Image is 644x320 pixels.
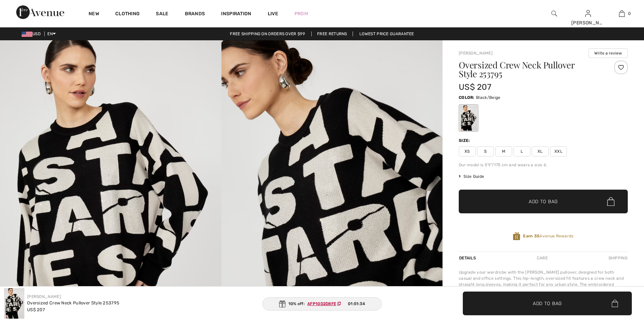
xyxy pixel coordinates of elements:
span: US$ 207 [27,307,45,312]
a: [PERSON_NAME] [27,294,61,299]
div: 10% off: [262,297,382,311]
a: Free Returns [311,31,353,36]
span: S [477,146,494,156]
span: XS [459,146,476,156]
div: Oversized Crew Neck Pullover Style 253795 [27,300,119,306]
img: US Dollar [22,31,32,37]
div: Care [531,252,553,264]
img: Bag.svg [607,197,615,206]
img: 1ère Avenue [16,5,64,19]
div: Our model is 5'9"/175 cm and wears a size 6. [459,162,628,168]
div: [PERSON_NAME] [571,19,604,26]
a: Clothing [115,11,140,18]
img: My Bag [619,9,625,18]
a: Live [268,10,278,17]
span: US$ 207 [459,82,491,92]
span: 01:51:34 [348,301,365,307]
span: L [514,146,530,156]
span: Color: [459,95,475,100]
img: Oversized Crew Neck Pullover Style 253795 [4,288,24,319]
span: XL [532,146,549,156]
span: 0 [628,10,631,17]
span: Black/Beige [476,95,500,100]
button: Write a review [589,48,628,58]
span: Add to Bag [533,300,562,307]
span: EN [47,31,56,36]
span: Add to Bag [529,198,558,205]
img: My Info [585,9,591,18]
img: Gift.svg [279,300,286,307]
a: Free shipping on orders over $99 [224,31,310,36]
span: Avenue Rewards [523,233,573,239]
div: Black/Beige [460,105,477,131]
div: Details [459,252,478,264]
span: Inspiration [221,11,251,18]
a: Sign In [585,10,591,17]
span: M [495,146,512,156]
a: Prom [294,10,308,17]
a: 0 [605,9,638,18]
span: XXL [550,146,567,156]
button: Add to Bag [463,292,632,315]
a: Lowest Price Guarantee [354,31,420,36]
h1: Oversized Crew Neck Pullover Style 253795 [459,61,600,78]
button: Add to Bag [459,190,628,213]
img: Avenue Rewards [513,232,520,241]
span: Size Guide [459,173,484,179]
ins: AFP10D2D8FE [307,301,336,306]
div: Shipping [607,252,628,264]
a: [PERSON_NAME] [459,51,493,56]
img: search the website [551,9,557,18]
div: Upgrade your wardrobe with the [PERSON_NAME] pullover, designed for both casual and office settin... [459,269,628,300]
a: New [89,11,99,18]
div: Size: [459,137,472,144]
a: Sale [156,11,168,18]
a: Brands [185,11,205,18]
img: Bag.svg [612,300,618,307]
span: USD [22,31,43,36]
strong: Earn 35 [523,234,540,238]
